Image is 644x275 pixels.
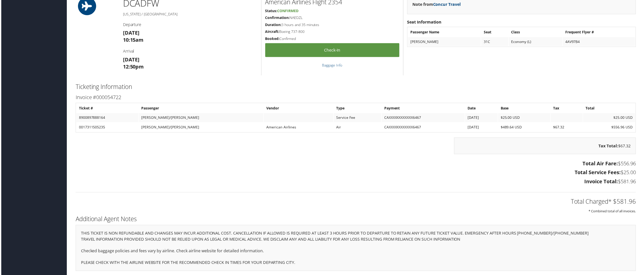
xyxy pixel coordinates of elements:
p: TRAVEL INFORMATION PROVIDED SHOULD NOT BE RELIED UPON AS LEGAL OR MEDICAL ADVICE. WE DISCLAIM ANY... [80,237,632,244]
a: Check-in [265,43,400,57]
th: Class [510,28,563,37]
h5: Confirmed [265,36,400,41]
strong: [DATE] [122,56,139,63]
td: $67.32 [552,123,584,132]
th: Base [499,104,551,113]
th: Vendor [264,104,333,113]
strong: Invoice Total: [586,179,619,186]
strong: Total Service Fees: [576,170,622,176]
strong: Total Air Fare: [584,161,619,167]
span: Confirmed [277,8,298,13]
strong: [DATE] [122,29,139,36]
th: Payment [382,104,465,113]
h5: 3 hours and 35 minutes [265,22,400,27]
td: American Airlines [264,123,333,132]
h5: Boeing 737-800 [265,29,400,34]
h4: Arrival [122,49,257,54]
div: $67.32 [455,138,637,155]
th: Seat [482,28,509,37]
td: CAXXXXXXXXXXXX6467 [382,113,465,123]
td: Air [334,123,381,132]
strong: 10:15am [122,36,143,43]
h2: Total Charged* $581.96 [75,198,637,207]
th: Passenger Name [408,28,481,37]
td: Economy (L) [510,37,563,46]
a: Concur Travel [434,2,461,7]
h3: $556.96 [75,161,637,168]
h3: $581.96 [75,179,637,186]
th: Tax [552,104,584,113]
th: Ticket # [75,104,138,113]
td: [DATE] [466,123,498,132]
h5: [US_STATE] / [GEOGRAPHIC_DATA] [122,12,257,17]
strong: Note from [413,2,461,7]
strong: Booked: [265,36,279,41]
h3: $25.00 [75,170,637,177]
th: Frequent Flyer # [564,28,636,37]
strong: Tax Total: [600,144,619,149]
td: $489.64 USD [499,123,551,132]
td: CAXXXXXXXXXXXX6467 [382,123,465,132]
h5: NAEDZL [265,15,400,20]
a: Baggage Info [322,63,343,68]
strong: Status: [265,8,277,13]
strong: 12:50pm [122,63,143,70]
td: [DATE] [466,113,498,123]
strong: Seat Information [408,19,442,25]
th: Type [334,104,381,113]
h3: Invoice #000054722 [75,94,637,101]
p: PLEASE CHECK WITH THE AIRLINE WEBSITE FOR THE RECOMMENDED CHECK IN TIMES FOR YOUR DEPARTING CITY. [80,260,632,267]
td: [PERSON_NAME]/[PERSON_NAME] [138,123,263,132]
td: 0017311505235 [75,123,138,132]
th: Total [584,104,636,113]
div: THIS TICKET IS NON REFUNDABLE AND CHANGES MAY INCUR ADDITIONAL COST. CANCELLATION IF ALLOWED IS R... [75,226,637,272]
td: [PERSON_NAME] [408,37,481,46]
td: 4AV97B4 [564,37,636,46]
h2: Additional Agent Notes [75,215,637,224]
td: 8900897888164 [75,113,138,123]
h4: Departure [122,22,257,27]
td: [PERSON_NAME]/[PERSON_NAME] [138,113,263,123]
p: Checked baggage policies and fees vary by airline. Check airline website for detailed information. [80,249,632,255]
td: $556.96 USD [584,123,636,132]
small: * Combined total of all invoices. [590,210,637,214]
td: $25.00 USD [499,113,551,123]
td: 31C [482,37,509,46]
td: Service Fee [334,113,381,123]
strong: Aircraft: [265,29,279,34]
strong: Duration: [265,22,281,27]
th: Passenger [138,104,263,113]
th: Date [466,104,498,113]
td: $25.00 USD [584,113,636,123]
strong: Confirmation: [265,15,290,20]
h2: Ticketing Information [75,83,637,91]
